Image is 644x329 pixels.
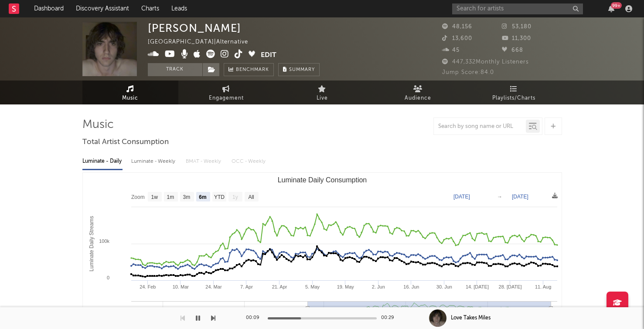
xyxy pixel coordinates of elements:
span: 53,180 [502,24,532,30]
text: 1w [151,194,158,200]
span: Music [122,93,138,104]
a: Benchmark [224,63,274,76]
button: Edit [261,50,276,60]
span: 11,300 [502,36,531,41]
text: 3m [183,194,190,200]
span: Jump Score: 84.0 [442,70,494,75]
div: 00:09 [246,313,263,323]
text: 10. Mar [172,284,189,289]
div: Luminate - Daily [82,154,123,169]
text: 24. Mar [205,284,222,289]
text: 14. [DATE] [465,284,488,289]
text: Zoom [131,194,145,200]
button: Track [148,63,202,76]
text: Luminate Daily Streams [88,216,94,271]
text: 21. Apr [272,284,287,289]
input: Search by song name or URL [434,123,526,130]
div: 00:29 [381,313,399,323]
a: Live [274,81,370,104]
span: Total Artist Consumption [82,137,169,148]
text: Luminate Daily Consumption [277,176,367,184]
text: [DATE] [512,194,528,200]
text: 28. [DATE] [498,284,521,289]
span: Live [317,93,328,104]
span: 45 [442,47,460,53]
text: 6m [199,194,206,200]
span: Benchmark [236,65,269,75]
text: YTD [214,194,224,200]
text: 100k [99,238,109,244]
span: 13,600 [442,36,472,41]
a: Audience [370,81,466,104]
text: 30. Jun [436,284,452,289]
span: Audience [405,93,431,104]
a: Engagement [178,81,274,104]
div: [GEOGRAPHIC_DATA] | Alternative [148,37,258,47]
text: [DATE] [453,194,470,200]
a: Music [82,81,178,104]
span: Engagement [209,93,244,104]
span: 447,332 Monthly Listeners [442,59,529,65]
span: 48,156 [442,24,472,30]
text: 0 [106,275,109,280]
div: 99 + [611,2,622,9]
text: 16. Jun [403,284,419,289]
input: Search for artists [452,3,583,14]
button: 99+ [608,5,614,12]
text: 5. May [305,284,320,289]
text: → [497,194,502,200]
text: 19. May [337,284,354,289]
text: 1m [167,194,174,200]
a: Playlists/Charts [466,81,562,104]
text: 7. Apr [240,284,253,289]
div: [PERSON_NAME] [148,22,241,34]
button: Summary [278,63,320,76]
span: 668 [502,47,523,53]
text: 24. Feb [140,284,156,289]
span: Playlists/Charts [492,93,535,104]
text: 11. Aug [535,284,551,289]
text: 2. Jun [371,284,385,289]
span: Summary [289,67,315,72]
text: 1y [232,194,238,200]
text: All [248,194,254,200]
div: Luminate - Weekly [131,154,177,169]
div: Love Takes Miles [451,314,491,322]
